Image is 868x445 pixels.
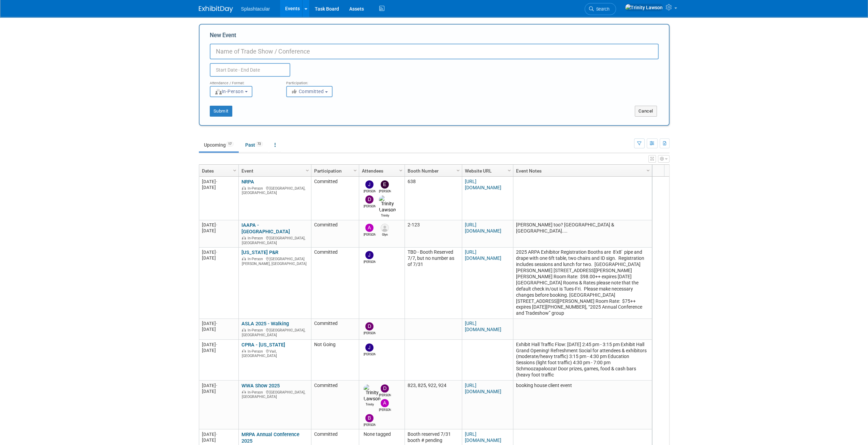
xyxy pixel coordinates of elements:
a: Column Settings [644,165,652,175]
span: Column Settings [352,168,358,173]
span: In-Person [248,186,265,191]
a: Search [585,3,616,15]
div: Jimmy Nigh [364,259,376,264]
img: Drew Ford [365,322,373,330]
td: Committed [311,319,359,340]
a: Past72 [240,138,268,151]
a: [URL][DOMAIN_NAME] [465,383,501,394]
a: [URL][DOMAIN_NAME] [465,321,501,332]
img: Alex Weidman [381,399,389,407]
div: [GEOGRAPHIC_DATA], [GEOGRAPHIC_DATA] [241,327,308,337]
div: [DATE] [202,388,235,394]
a: Column Settings [351,165,359,175]
img: Trinity Lawson [625,4,663,11]
span: - [216,321,217,326]
a: Participation [314,165,354,177]
a: Column Settings [454,165,462,175]
img: Jimmy Nigh [365,343,373,352]
button: In-Person [210,86,252,97]
span: Splashtacular [241,6,270,12]
div: Brian Faulkner [364,422,376,427]
button: Cancel [635,106,657,117]
img: In-Person Event [242,390,246,394]
a: Attendees [362,165,400,177]
a: Column Settings [505,165,513,175]
td: booking house client event [513,381,652,429]
span: Column Settings [305,168,310,173]
div: Drew Ford [379,392,391,398]
td: Committed [311,381,359,429]
a: WWA Show 2025 [241,383,280,389]
img: ExhibitDay [199,6,233,13]
button: Submit [210,106,232,117]
img: In-Person Event [242,349,246,353]
img: Trinity Lawson [364,384,381,402]
td: 638 [404,177,462,220]
div: Drew Ford [364,204,376,209]
div: [DATE] [202,326,235,332]
a: Column Settings [397,165,404,175]
div: Attendance / Format: [210,77,276,86]
span: Column Settings [455,168,461,173]
span: Column Settings [645,168,651,173]
td: Committed [311,248,359,319]
td: 823, 825, 922, 924 [404,381,462,429]
div: [GEOGRAPHIC_DATA], [GEOGRAPHIC_DATA] [241,185,308,195]
input: Start Date - End Date [210,63,290,77]
a: [URL][DOMAIN_NAME] [465,179,501,190]
img: Drew Ford [365,195,373,204]
span: Column Settings [506,168,512,173]
td: 2025 ARPA Exhibitor Registration Booths are 8'x8' pipe and drape with one 6ft table, two chairs a... [513,248,652,319]
div: Glyn Jones [379,232,391,237]
span: - [216,222,217,227]
div: [DATE] [202,437,235,443]
span: 72 [255,142,263,147]
span: In-Person [248,236,265,240]
td: Committed [311,220,359,248]
td: Exhibit Hall Traffic Flow: [DATE] 2:45 pm - 3:15 pm Exhibit Hall Grand Opening! Refreshment Socia... [513,340,652,381]
div: Vail, [GEOGRAPHIC_DATA] [241,348,308,358]
a: [URL][DOMAIN_NAME] [465,431,501,443]
a: ASLA 2025 - Walking [241,321,289,327]
span: In-Person [248,328,265,332]
span: Column Settings [232,168,237,173]
a: [URL][DOMAIN_NAME] [465,222,501,234]
div: None tagged [362,431,401,437]
a: CPRA - [US_STATE] [241,342,285,348]
img: In-Person Event [242,257,246,260]
button: Committed [286,86,333,97]
img: Enrico Rossi [381,180,389,189]
img: Jimmy Nigh [365,180,373,189]
div: [DATE] [202,249,235,255]
span: 17 [226,142,234,147]
div: [GEOGRAPHIC_DATA], [GEOGRAPHIC_DATA] [241,389,308,399]
div: [GEOGRAPHIC_DATA][PERSON_NAME], [GEOGRAPHIC_DATA] [241,256,308,266]
img: Brian Faulkner [365,414,373,422]
a: Event [241,165,307,177]
div: [DATE] [202,255,235,261]
img: In-Person Event [242,236,246,239]
span: - [216,432,217,437]
span: In-Person [248,349,265,354]
span: - [216,383,217,388]
div: Drew Ford [364,330,376,336]
img: In-Person Event [242,186,246,190]
span: Committed [291,89,324,94]
td: Committed [311,177,359,220]
img: Jimmy Nigh [365,251,373,259]
span: Search [594,6,609,12]
div: [DATE] [202,431,235,437]
td: TBD - Booth Reserved 7/7, but no number as of 7/31 [404,248,462,319]
td: [PERSON_NAME] too? [GEOGRAPHIC_DATA] & [GEOGRAPHIC_DATA].... [513,220,652,248]
a: Column Settings [231,165,238,175]
img: Trinity Lawson [379,195,396,213]
div: [DATE] [202,383,235,388]
span: In-Person [248,257,265,261]
img: In-Person Event [242,328,246,331]
a: [US_STATE] P&R [241,249,278,255]
span: In-Person [215,89,244,94]
input: Name of Trade Show / Conference [210,44,659,59]
a: Event Notes [516,165,647,177]
div: Participation: [286,77,352,86]
a: NRPA [241,179,254,185]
